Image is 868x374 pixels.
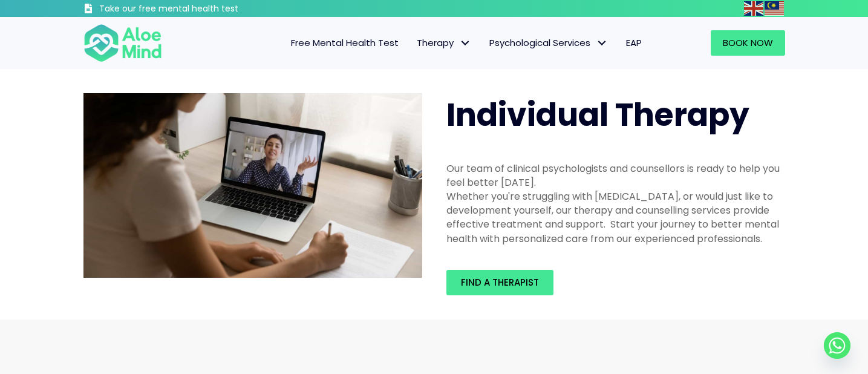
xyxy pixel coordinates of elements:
div: Whether you're struggling with [MEDICAL_DATA], or would just like to development yourself, our th... [446,189,785,246]
img: Therapy online individual [83,93,422,278]
a: Find a therapist [446,270,553,295]
a: Whatsapp [824,332,850,359]
a: English [744,1,765,15]
span: Therapy [417,36,471,49]
span: EAP [626,36,642,49]
span: Psychological Services: submenu [593,34,611,52]
nav: Menu [178,30,651,56]
span: Individual Therapy [446,93,749,137]
a: Book Now [711,30,785,56]
span: Find a therapist [461,276,539,289]
h3: Take our free mental health test [99,3,303,15]
a: Free Mental Health Test [282,30,408,56]
a: Malay [765,1,785,15]
span: Therapy: submenu [457,34,474,52]
div: Our team of clinical psychologists and counsellors is ready to help you feel better [DATE]. [446,162,785,189]
span: Book Now [723,36,773,49]
a: Take our free mental health test [83,3,303,17]
a: EAP [617,30,651,56]
span: Free Mental Health Test [291,36,399,49]
span: Psychological Services [489,36,608,49]
a: TherapyTherapy: submenu [408,30,480,56]
img: Aloe mind Logo [83,23,162,63]
img: ms [765,1,784,16]
img: en [744,1,763,16]
a: Psychological ServicesPsychological Services: submenu [480,30,617,56]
